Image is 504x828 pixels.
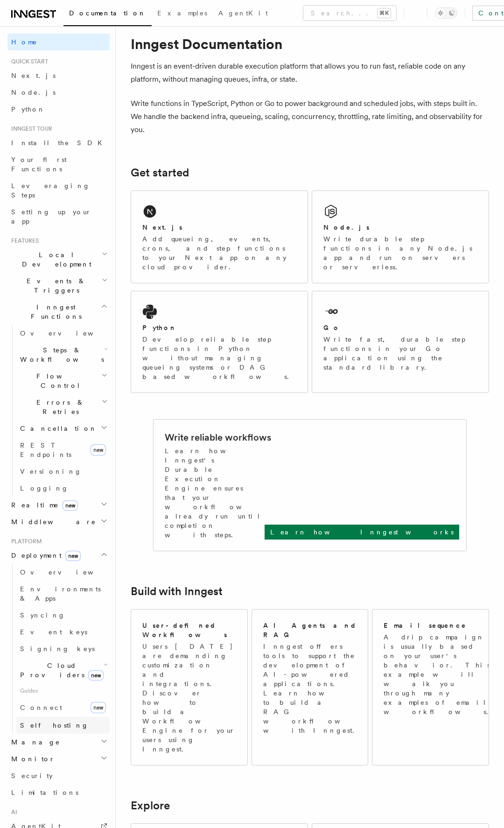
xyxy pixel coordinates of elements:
[7,737,60,747] span: Manage
[63,500,78,511] span: new
[7,84,110,101] a: Node.js
[11,37,37,47] span: Home
[7,203,110,230] a: Setting up your app
[152,3,213,25] a: Examples
[7,551,81,560] span: Deployment
[11,772,53,779] span: Security
[7,325,110,497] div: Inngest Functions
[7,734,110,751] button: Manage
[131,35,489,52] h1: Inngest Documentation
[7,513,110,530] button: Middleware
[142,642,236,754] p: Users [DATE] are demanding customization and integrations. Discover how to build a Workflow Engin...
[218,9,268,17] span: AgentKit
[7,250,102,269] span: Local Development
[213,3,273,25] a: AgentKit
[7,134,110,151] a: Install the SDK
[20,484,69,492] span: Logging
[65,551,81,561] span: new
[384,632,494,716] p: A drip campaign is usually based on your user's behavior. This example will walk you through many...
[20,611,65,619] span: Syncing
[131,799,170,812] a: Explore
[16,698,110,717] a: Connectnew
[7,302,101,321] span: Inngest Functions
[165,446,265,540] p: Learn how Inngest's Durable Execution Engine ensures that your workflow already run until complet...
[142,234,296,272] p: Add queueing, events, crons, and step functions to your Next app on any cloud provider.
[263,621,363,639] h2: AI Agents and RAG
[11,208,91,225] span: Setting up your app
[16,581,110,607] a: Environments & Apps
[312,190,489,283] a: Node.jsWrite durable step functions in any Node.js app and run on servers or serverless.
[142,223,182,232] h2: Next.js
[11,139,108,147] span: Install the SDK
[7,125,52,133] span: Inngest tour
[11,182,90,199] span: Leveraging Steps
[7,754,55,764] span: Monitor
[20,468,82,475] span: Versioning
[131,609,248,765] a: User-defined WorkflowsUsers [DATE] are demanding customization and integrations. Discover how to ...
[323,223,370,232] h2: Node.js
[16,624,110,640] a: Event keys
[7,500,78,510] span: Realtime
[20,704,62,711] span: Connect
[63,3,152,26] a: Documentation
[16,683,110,698] span: Guides
[91,444,106,456] span: new
[16,607,110,624] a: Syncing
[7,497,110,513] button: Realtimenew
[11,105,45,113] span: Python
[323,323,340,332] h2: Go
[131,585,223,598] a: Build with Inngest
[142,335,296,381] p: Develop reliable step functions in Python without managing queueing systems or DAG based workflows.
[142,323,177,332] h2: Python
[20,330,116,337] span: Overview
[7,276,102,295] span: Events & Triggers
[7,564,110,734] div: Deploymentnew
[11,156,67,173] span: Your first Functions
[16,661,104,680] span: Cloud Providers
[142,621,236,639] h2: User-defined Workflows
[312,291,489,393] a: GoWrite fast, durable step functions in your Go application using the standard library.
[165,431,271,444] h2: Write reliable workflows
[20,442,71,458] span: REST Endpoints
[131,190,308,283] a: Next.jsAdd queueing, events, crons, and step functions to your Next app on any cloud provider.
[16,420,110,437] button: Cancellation
[7,767,110,784] a: Security
[372,609,489,765] a: Email sequenceA drip campaign is usually based on your user's behavior. This example will walk yo...
[378,8,391,18] kbd: ⌘K
[7,237,39,245] span: Features
[7,273,110,299] button: Events & Triggers
[323,234,477,272] p: Write durable step functions in any Node.js app and run on servers or serverless.
[435,7,457,19] button: Toggle dark mode
[7,101,110,118] a: Python
[252,609,369,765] a: AI Agents and RAGInngest offers tools to support the development of AI-powered applications. Lear...
[20,722,89,729] span: Self hosting
[16,368,110,394] button: Flow Control
[16,345,104,364] span: Steps & Workflows
[131,291,308,393] a: PythonDevelop reliable step functions in Python without managing queueing systems or DAG based wo...
[16,325,110,342] a: Overview
[131,166,189,179] a: Get started
[88,670,104,681] span: new
[16,342,110,368] button: Steps & Workflows
[7,547,110,564] button: Deploymentnew
[16,463,110,480] a: Versioning
[303,6,396,21] button: Search...⌘K
[91,702,106,713] span: new
[7,151,110,177] a: Your first Functions
[7,538,42,545] span: Platform
[323,335,477,372] p: Write fast, durable step functions in your Go application using the standard library.
[69,9,146,17] span: Documentation
[7,517,96,526] span: Middleware
[16,564,110,581] a: Overview
[16,437,110,463] a: REST Endpointsnew
[131,97,489,136] p: Write functions in TypeScript, Python or Go to power background and scheduled jobs, with steps bu...
[16,424,97,433] span: Cancellation
[265,525,459,540] a: Learn how Inngest works
[131,60,489,86] p: Inngest is an event-driven durable execution platform that allows you to run fast, reliable code ...
[7,808,17,816] span: AI
[157,9,207,17] span: Examples
[7,177,110,203] a: Leveraging Steps
[7,67,110,84] a: Next.js
[7,784,110,801] a: Limitations
[7,246,110,273] button: Local Development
